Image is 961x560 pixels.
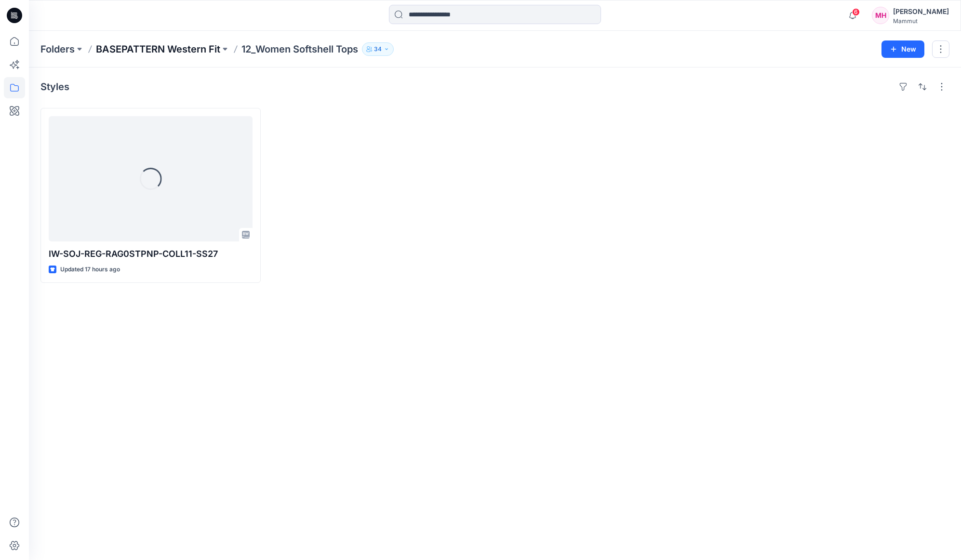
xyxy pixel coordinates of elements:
[893,17,949,25] div: Mammut
[872,7,889,24] div: MH
[362,42,394,56] button: 34
[49,247,253,261] p: IW-SOJ-REG-RAG0STPNP-COLL11-SS27
[881,40,924,58] button: New
[40,42,75,56] a: Folders
[241,42,358,56] p: 12_Women Softshell Tops
[96,42,220,56] a: BASEPATTERN Western Fit
[893,6,949,17] div: [PERSON_NAME]
[40,81,69,93] h4: Styles
[374,44,382,54] p: 34
[852,8,860,16] span: 6
[60,265,120,275] p: Updated 17 hours ago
